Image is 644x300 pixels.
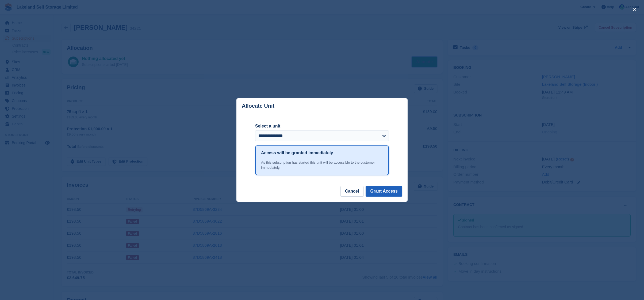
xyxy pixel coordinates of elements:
[261,160,383,170] div: As this subscription has started this unit will be accessible to the customer immediately.
[261,150,333,156] h1: Access will be granted immediately
[340,186,363,197] button: Cancel
[366,186,402,197] button: Grant Access
[242,103,274,109] p: Allocate Unit
[630,5,639,14] button: close
[255,123,389,129] label: Select a unit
